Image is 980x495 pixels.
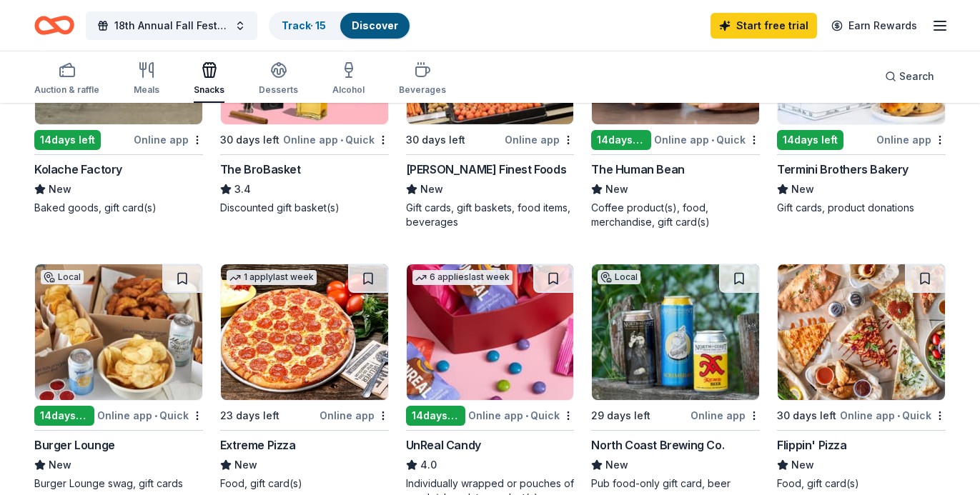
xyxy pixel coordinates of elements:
[34,264,203,491] a: Image for Burger LoungeLocal14days leftOnline app•QuickBurger LoungeNewBurger Lounge swag, gift c...
[598,270,640,284] div: Local
[407,264,574,400] img: Image for UnReal Candy
[227,270,317,285] div: 1 apply last week
[220,161,301,178] div: The BroBasket
[605,181,628,198] span: New
[320,406,389,424] div: Online app
[605,456,628,474] span: New
[406,436,481,454] div: UnReal Candy
[49,181,71,198] span: New
[220,436,296,454] div: Extreme Pizza
[711,134,714,146] span: •
[259,84,298,96] div: Desserts
[221,264,388,400] img: Image for Extreme Pizza
[897,410,900,421] span: •
[777,130,843,150] div: 14 days left
[49,456,71,474] span: New
[34,56,99,103] button: Auction & raffle
[220,201,389,215] div: Discounted gift basket(s)
[34,201,203,215] div: Baked goods, gift card(s)
[591,436,724,454] div: North Coast Brewing Co.
[591,130,651,150] div: 14 days left
[34,84,99,96] div: Auction & raffle
[468,406,574,424] div: Online app Quick
[406,161,567,178] div: [PERSON_NAME] Finest Foods
[777,201,946,215] div: Gift cards, product donations
[352,19,398,31] a: Discover
[591,407,650,424] div: 29 days left
[399,84,446,96] div: Beverages
[899,68,934,85] span: Search
[114,17,229,34] span: 18th Annual Fall Festival
[505,131,574,149] div: Online app
[194,56,224,103] button: Snacks
[591,476,760,491] div: Pub food-only gift card, beer
[234,456,257,474] span: New
[34,436,115,454] div: Burger Lounge
[34,9,74,42] a: Home
[777,476,946,491] div: Food, gift card(s)
[591,161,684,178] div: The Human Bean
[592,264,759,400] img: Image for North Coast Brewing Co.
[34,161,122,178] div: Kolache Factory
[399,56,446,103] button: Beverages
[41,270,84,284] div: Local
[220,131,279,149] div: 30 days left
[823,13,926,39] a: Earn Rewards
[873,62,946,91] button: Search
[34,476,203,491] div: Burger Lounge swag, gift cards
[420,181,443,198] span: New
[791,181,814,198] span: New
[406,406,466,426] div: 14 days left
[591,264,760,491] a: Image for North Coast Brewing Co.Local29 days leftOnline appNorth Coast Brewing Co.NewPub food-on...
[282,19,326,31] a: Track· 15
[97,406,203,424] div: Online app Quick
[194,84,224,96] div: Snacks
[234,181,251,198] span: 3.4
[876,131,946,149] div: Online app
[220,264,389,491] a: Image for Extreme Pizza1 applylast week23 days leftOnline appExtreme PizzaNewFood, gift card(s)
[134,84,159,96] div: Meals
[691,406,760,424] div: Online app
[340,134,343,146] span: •
[412,270,513,285] div: 6 applies last week
[654,131,760,149] div: Online app Quick
[791,456,814,474] span: New
[86,11,257,40] button: 18th Annual Fall Festival
[406,131,465,149] div: 30 days left
[778,264,945,400] img: Image for Flippin' Pizza
[35,264,202,400] img: Image for Burger Lounge
[420,456,437,474] span: 4.0
[283,131,389,149] div: Online app Quick
[591,201,760,229] div: Coffee product(s), food, merchandise, gift card(s)
[840,406,946,424] div: Online app Quick
[220,407,279,424] div: 23 days left
[777,264,946,491] a: Image for Flippin' Pizza30 days leftOnline app•QuickFlippin' PizzaNewFood, gift card(s)
[777,161,909,178] div: Termini Brothers Bakery
[332,84,365,96] div: Alcohol
[34,130,101,150] div: 14 days left
[154,410,157,421] span: •
[134,56,159,103] button: Meals
[332,56,365,103] button: Alcohol
[525,410,528,421] span: •
[259,56,298,103] button: Desserts
[269,11,411,40] button: Track· 15Discover
[134,131,203,149] div: Online app
[34,406,94,426] div: 14 days left
[777,436,846,454] div: Flippin' Pizza
[711,13,817,39] a: Start free trial
[220,476,389,491] div: Food, gift card(s)
[777,407,836,424] div: 30 days left
[406,201,575,229] div: Gift cards, gift baskets, food items, beverages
